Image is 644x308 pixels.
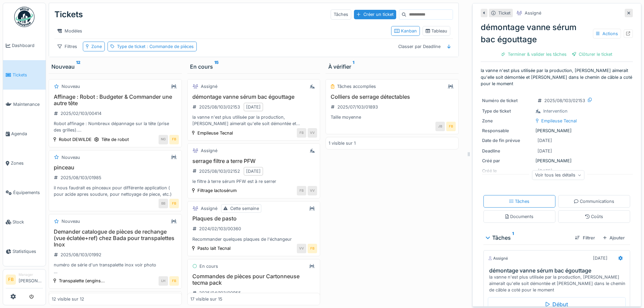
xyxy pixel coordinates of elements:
div: Tickets [54,6,83,23]
div: 2025/08/103/02152 [199,168,240,174]
div: FB [169,135,179,144]
div: Robot DEWILDE [59,136,92,143]
div: Zone [482,118,533,124]
a: Statistiques [3,237,46,266]
div: FB [297,186,306,195]
div: Tableau [426,28,447,34]
div: il nous faudrait es pinceaux pour différente application ( pour acide apres soudure, pour nettoya... [52,185,179,197]
div: Transpalette (engins... [59,278,105,284]
div: Filtres [54,42,80,51]
a: Dashboard [3,31,46,60]
div: Tête de robot [101,136,129,143]
span: Agenda [11,131,43,137]
div: Filtrage lactosérum [197,187,237,194]
h3: Affinage : Robot : Budgeter & Commander une autre tête [52,94,179,106]
sup: 15 [214,63,219,71]
div: [DATE] [246,168,261,174]
div: [DATE] [538,148,552,154]
img: Badge_color-CXgf-gQk.svg [14,7,34,27]
div: Kanban [394,28,417,34]
div: En cours [199,263,218,269]
div: le filtre à terre sérum PFW est à re serrer [190,178,317,185]
div: Empileuse Tecnal [197,130,233,136]
div: Clôturer le ticket [569,50,615,59]
sup: 12 [76,63,80,71]
div: Assigné [201,83,217,90]
div: Assigné [488,256,508,261]
div: 12 visible sur 12 [52,296,84,302]
a: FB Manager[PERSON_NAME] [6,272,43,288]
div: la vanne n'est plus utilisée par la production, [PERSON_NAME] aimerait qu'elle soit démontée et [... [489,274,627,293]
div: Tâches accomplies [337,83,376,90]
h3: démontage vanne sérum bac égouttage [489,267,627,274]
div: JB [435,122,445,131]
div: Responsable [482,127,533,134]
h3: pinceau [52,164,179,171]
div: À vérifier [328,63,456,71]
div: Voir tous les détails [532,170,585,180]
div: Documents [505,213,533,220]
div: 2025/08/103/01992 [61,252,101,258]
div: VV [308,186,317,195]
div: Assigné [525,10,541,16]
div: 1 visible sur 1 [329,140,356,146]
sup: 1 [353,63,354,71]
div: Nouveau [62,218,80,224]
div: Intervention [543,108,568,114]
div: Type de ticket [482,108,533,114]
div: Modèles [54,26,85,36]
div: Nouveau [62,154,80,161]
h3: Plaques de pasto [190,215,317,222]
div: FB [446,122,456,131]
a: Équipements [3,178,46,207]
a: Zones [3,148,46,178]
div: Tâches [486,234,570,242]
div: Communications [574,198,614,205]
div: VV [297,244,306,253]
div: Recommander quelques plaques de l'échangeur [190,236,317,242]
div: Filtrer [572,233,597,242]
h3: Commandes de pièces pour Cartonneuse tecma pack [190,273,317,286]
div: En cours [190,63,318,71]
div: Tâches [331,9,351,19]
div: numéro de série d'un transpalette inox voir photo Modèle BADA TM-20 (S/T) en principe -> je te fe... [52,262,179,275]
li: FB [6,275,16,285]
div: Créé par [482,158,533,164]
div: FB [308,244,317,253]
div: FB [169,276,179,286]
div: Classer par Deadline [395,42,444,51]
div: Numéro de ticket [482,97,533,104]
div: LH [159,276,168,286]
div: Ajouter [600,233,627,242]
div: [DATE] [538,137,552,144]
div: Cette semaine [230,205,259,212]
div: Créer un ticket [354,10,396,19]
div: 2024/02/103/00360 [199,226,241,232]
a: Maintenance [3,90,46,119]
div: Pasto lait Tecnal [197,245,231,252]
div: Robot affinage : Nombreux dépannage sur la tête (prise des grilles). Les techniciens n'ont pas tj... [52,120,179,133]
div: Deadline [482,148,533,154]
div: 2025/04/103/00955 [199,290,241,296]
div: 2025/08/103/02153 [199,104,240,110]
span: : Commande de pièces [145,44,194,49]
div: 2025/08/103/01985 [61,174,101,181]
div: Actions [593,29,621,39]
div: VV [308,128,317,138]
div: FB [297,128,306,138]
h3: Colliers de serrage détectables [329,94,456,100]
sup: 1 [512,234,514,242]
div: Zone [91,43,102,50]
div: Coûts [585,213,603,220]
span: Maintenance [13,101,43,108]
span: Zones [11,160,43,166]
span: Équipements [13,189,43,196]
span: Stock [13,219,43,225]
div: démontage vanne sérum bac égouttage [481,21,633,46]
span: Dashboard [12,42,43,49]
div: Assigné [201,205,217,212]
h3: Demander catalogue de pièces de rechange (vue éclatée+ref) chez Bada pour transpalettes Inox [52,229,179,248]
div: Empileuse Tecnal [541,118,577,124]
span: Tickets [13,72,43,78]
div: 2025/08/103/02153 [544,97,585,104]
